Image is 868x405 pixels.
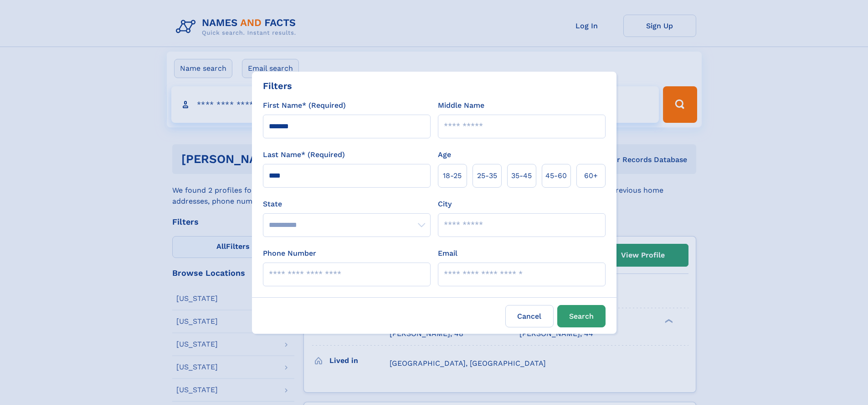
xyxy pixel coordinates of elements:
[443,170,462,181] span: 18‑25
[263,79,292,93] div: Filters
[438,248,457,259] label: Email
[511,170,532,181] span: 35‑45
[505,305,554,327] label: Cancel
[438,149,451,160] label: Age
[438,100,484,111] label: Middle Name
[477,170,497,181] span: 25‑35
[263,149,345,160] label: Last Name* (Required)
[263,199,431,210] label: State
[557,305,606,327] button: Search
[263,100,346,111] label: First Name* (Required)
[438,199,452,210] label: City
[263,248,316,259] label: Phone Number
[584,170,598,181] span: 60+
[545,170,567,181] span: 45‑60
